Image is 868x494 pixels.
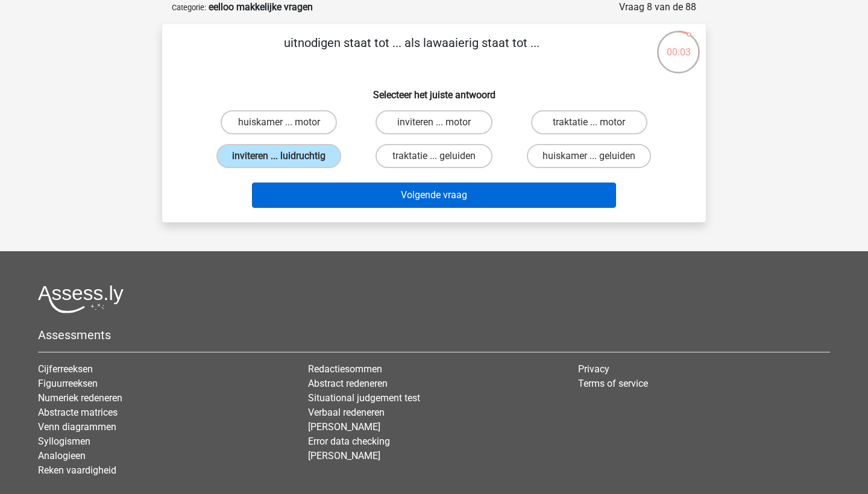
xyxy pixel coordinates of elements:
[308,378,388,389] a: Abstract redeneren
[252,183,617,208] button: Volgende vraag
[376,110,492,134] label: inviteren ... motor
[221,110,337,134] label: huiskamer ... motor
[38,464,116,476] a: Reken vaardigheid
[38,450,86,461] a: Analogieen
[38,363,93,375] a: Cijferreeksen
[578,378,648,389] a: Terms of service
[38,328,830,342] h5: Assessments
[181,80,687,101] h6: Selecteer het juiste antwoord
[216,144,341,168] label: inviteren ... luidruchtig
[38,285,124,313] img: Assessly logo
[308,392,420,404] a: Situational judgement test
[38,407,118,418] a: Abstracte matrices
[308,421,380,433] a: [PERSON_NAME]
[38,392,122,404] a: Numeriek redeneren
[38,378,98,389] a: Figuurreeksen
[308,436,390,447] a: Error data checking
[181,34,641,70] p: uitnodigen staat tot ... als lawaaierig staat tot ...
[527,144,651,168] label: huiskamer ... geluiden
[656,30,701,60] div: 00:03
[578,363,609,375] a: Privacy
[308,407,385,418] a: Verbaal redeneren
[308,450,380,461] a: [PERSON_NAME]
[38,436,90,447] a: Syllogismen
[38,421,116,433] a: Venn diagrammen
[531,110,647,134] label: traktatie ... motor
[308,363,382,375] a: Redactiesommen
[172,3,206,12] small: Categorie:
[376,144,492,168] label: traktatie ... geluiden
[209,1,313,13] strong: eelloo makkelijke vragen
